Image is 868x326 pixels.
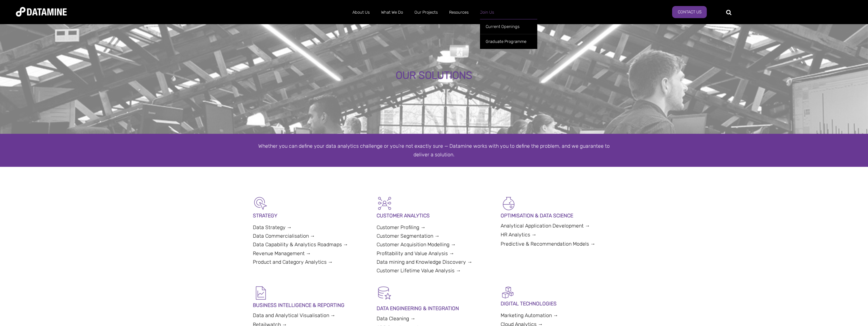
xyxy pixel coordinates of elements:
[501,195,517,211] img: Optimisation & Data Science
[377,250,454,256] a: Profitability and Value Analysis →
[377,259,472,265] a: Data mining and Knowledge Discovery →
[501,223,590,229] a: Analytical Application Development →
[501,241,595,247] a: Predictive & Recommendation Models →
[253,142,615,159] div: Whether you can define your data analytics challenge or you’re not exactly sure — Datamine works ...
[377,304,491,313] p: DATA ENGINEERING & INTEGRATION
[253,233,315,239] a: Data Commercialisation →
[377,233,440,239] a: Customer Segmentation →
[480,19,537,34] a: Current Openings
[347,4,375,21] a: About Us
[501,312,558,318] a: Marketing Automation →
[377,316,415,322] a: Data Cleaning →
[253,211,368,220] p: STRATEGY
[377,268,461,274] a: Customer Lifetime Value Analysis →
[253,312,336,318] a: Data and Analytical Visualisation →
[375,4,409,21] a: What We Do
[253,301,368,309] p: BUSINESS INTELLIGENCE & REPORTING
[409,4,443,21] a: Our Projects
[16,7,67,17] img: Datamine
[501,299,615,308] p: DIGITAL TECHNOLOGIES
[95,70,773,81] div: OUR SOLUTIONS
[501,211,615,220] p: OPTIMISATION & DATA SCIENCE
[253,224,292,230] a: Data Strategy →
[480,34,537,49] a: Graduate Programme
[253,195,269,211] img: Strategy-1
[377,211,491,220] p: CUSTOMER ANALYTICS
[501,232,537,238] a: HR Analytics →
[501,285,515,299] img: Digital Activation
[253,241,348,248] a: Data Capability & Analytics Roadmaps →
[672,6,707,18] a: Contact Us
[377,285,392,301] img: Data Hygiene
[377,195,392,211] img: Customer Analytics
[443,4,474,21] a: Resources
[377,224,426,230] a: Customer Profiling →
[253,259,333,265] a: Product and Category Analytics →
[253,250,311,256] a: Revenue Management →
[377,241,456,248] a: Customer Acquisition Modelling →
[474,4,500,21] a: Join Us
[253,285,269,301] img: BI & Reporting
